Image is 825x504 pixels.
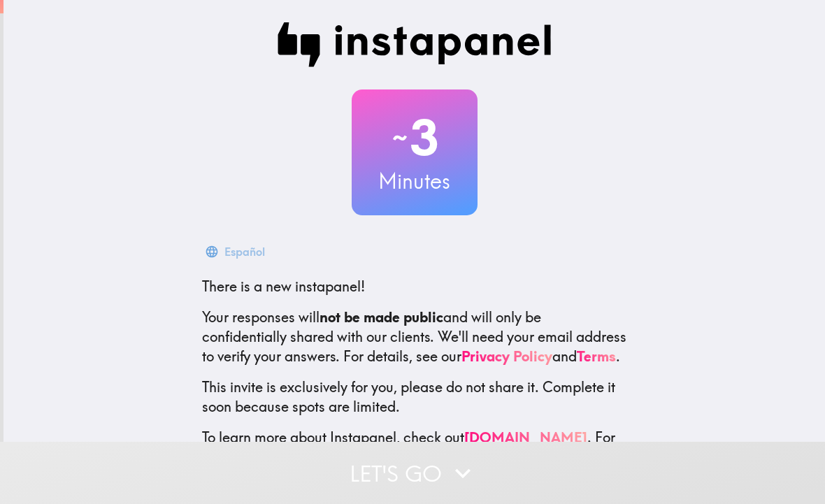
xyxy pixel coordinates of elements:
a: Terms [577,347,616,365]
div: Español [224,242,265,261]
h2: 3 [352,109,478,166]
h3: Minutes [352,166,478,196]
p: To learn more about Instapanel, check out . For questions or help, email us at . [202,428,627,487]
span: ~ [390,117,410,159]
p: Your responses will and will only be confidentially shared with our clients. We'll need your emai... [202,308,627,366]
a: Privacy Policy [461,347,552,365]
img: Instapanel [278,22,552,67]
b: not be made public [320,308,443,326]
a: [DOMAIN_NAME] [464,429,587,446]
button: Español [202,238,271,266]
p: This invite is exclusively for you, please do not share it. Complete it soon because spots are li... [202,377,627,417]
span: There is a new instapanel! [202,278,365,295]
